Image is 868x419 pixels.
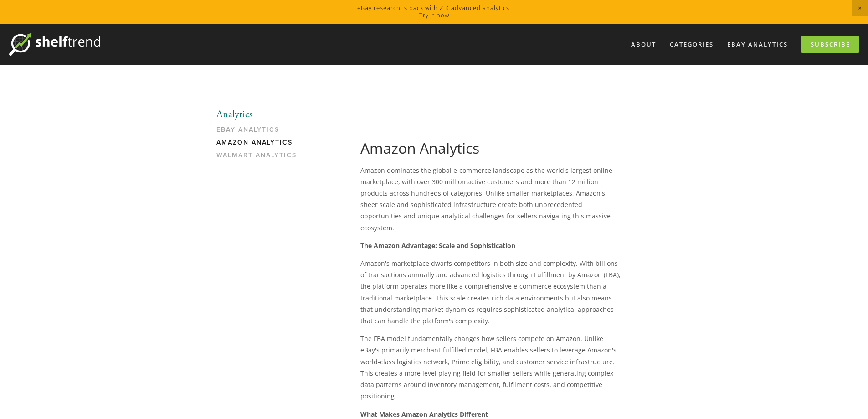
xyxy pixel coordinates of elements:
p: The FBA model fundamentally changes how sellers compete on Amazon. Unlike eBay's primarily mercha... [360,333,624,402]
div: Categories [664,37,719,52]
img: ShelfTrend [9,33,100,56]
p: Amazon's marketplace dwarfs competitors in both size and complexity. With billions of transaction... [360,258,624,326]
strong: What Makes Amazon Analytics Different [360,410,488,419]
a: About [625,37,662,52]
h1: Amazon Analytics [360,140,624,157]
a: Walmart Analytics [216,151,303,164]
p: Amazon dominates the global e-commerce landscape as the world's largest online marketplace, with ... [360,165,624,233]
li: Analytics [216,109,303,120]
strong: The Amazon Advantage: Scale and Sophistication [360,241,515,250]
a: eBay Analytics [721,37,794,52]
a: eBay Analytics [216,126,303,139]
a: Subscribe [801,36,859,53]
a: Amazon Analytics [216,139,303,151]
a: Try it now [419,11,449,19]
